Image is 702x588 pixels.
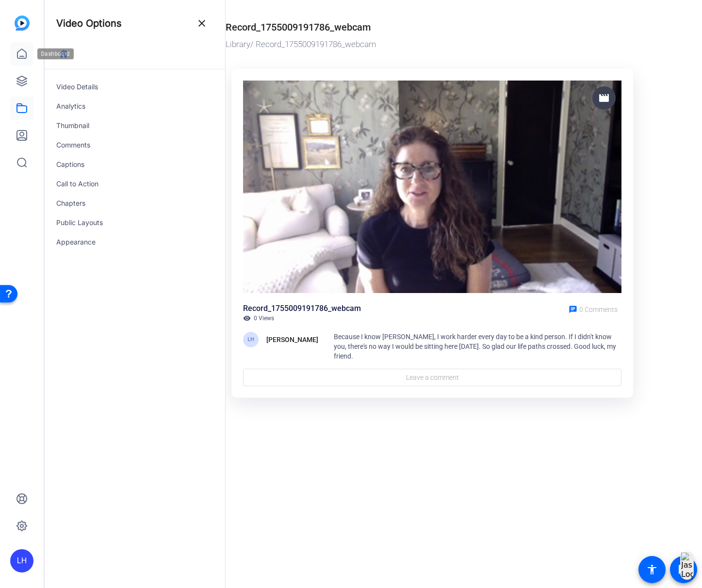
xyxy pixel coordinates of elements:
[45,194,225,213] div: Chapters
[196,17,208,29] mat-icon: close
[45,174,225,194] div: Call to Action
[45,155,225,174] div: Captions
[226,39,250,49] a: Library
[598,92,610,104] mat-icon: movie
[45,135,225,155] div: Comments
[226,38,634,51] div: / Record_1755009191786_webcam
[37,48,76,60] div: Dashboard
[266,334,318,345] div: [PERSON_NAME]
[254,314,274,322] span: 0 Views
[243,314,251,322] mat-icon: visibility
[226,20,371,34] div: Record_1755009191786_webcam
[678,564,689,575] mat-icon: message
[243,332,259,347] div: LH
[334,333,616,360] span: Because I know [PERSON_NAME], I work harder every day to be a kind person. If I didn't know you, ...
[10,549,33,572] div: LH
[646,564,658,575] mat-icon: accessibility
[243,303,361,314] div: Record_1755009191786_webcam
[243,81,621,294] img: 53c98167-56b4-45b2-83e4-82cce4df2fc2_thumb_50a214d9-e9d9-446b-b91a-a2ad75a178d5.png
[45,116,225,135] div: Thumbnail
[45,97,225,116] div: Analytics
[45,213,225,232] div: Public Layouts
[15,16,30,31] img: blue-gradient.svg
[56,17,122,29] h4: Video Options
[45,77,225,97] div: Video Details
[45,232,225,252] div: Appearance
